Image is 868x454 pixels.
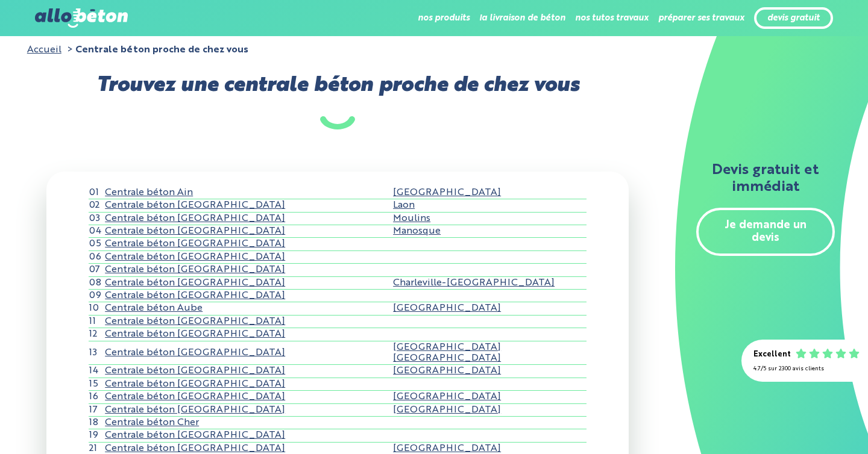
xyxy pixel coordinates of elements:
a: Centrale béton [GEOGRAPHIC_DATA] [105,444,285,453]
a: Centrale béton Aube [105,303,203,313]
a: Centrale béton [GEOGRAPHIC_DATA] [105,278,285,288]
li: nos tutos travaux [575,4,649,33]
a: Centrale béton Cher [105,418,199,428]
a: Centrale béton [GEOGRAPHIC_DATA] [105,226,285,236]
a: Centrale béton [GEOGRAPHIC_DATA] [105,214,285,223]
a: Centrale béton [GEOGRAPHIC_DATA] [105,329,285,339]
a: Centrale béton [GEOGRAPHIC_DATA] [105,317,285,326]
td: 09 [89,289,104,302]
a: Centrale béton [GEOGRAPHIC_DATA] [105,201,285,210]
a: Laon [393,201,415,210]
td: 01 [89,187,104,199]
a: Centrale béton [GEOGRAPHIC_DATA] [105,392,285,402]
a: [GEOGRAPHIC_DATA] [393,343,501,352]
li: préparer ses travaux [658,4,744,33]
a: [GEOGRAPHIC_DATA] [393,405,501,415]
img: allobéton [35,8,128,28]
td: 17 [89,403,104,416]
td: 19 [89,429,104,442]
li: la livraison de béton [479,4,565,33]
a: Centrale béton [GEOGRAPHIC_DATA] [105,379,285,389]
td: 16 [89,391,104,403]
td: 10 [89,302,104,315]
a: [GEOGRAPHIC_DATA] [393,188,501,197]
a: Centrale béton [GEOGRAPHIC_DATA] [105,405,285,415]
a: Centrale béton [GEOGRAPHIC_DATA] [105,366,285,376]
a: Charleville-[GEOGRAPHIC_DATA] [393,278,555,288]
a: [GEOGRAPHIC_DATA] [393,303,501,313]
li: Centrale béton proche de chez vous [64,45,248,55]
td: 04 [89,225,104,238]
td: 13 [89,341,104,365]
td: 08 [89,276,104,289]
li: nos produits [418,4,470,33]
h1: Trouvez une centrale béton proche de chez vous [27,73,648,129]
td: 15 [89,378,104,390]
td: 05 [89,238,104,250]
a: [GEOGRAPHIC_DATA] [393,392,501,402]
a: devis gratuit [767,13,820,23]
a: [GEOGRAPHIC_DATA] [393,366,501,376]
a: Accueil [27,45,61,55]
a: Centrale béton [GEOGRAPHIC_DATA] [105,348,285,358]
a: Centrale béton [GEOGRAPHIC_DATA] [105,291,285,300]
a: Centrale béton [GEOGRAPHIC_DATA] [105,239,285,249]
td: 11 [89,315,104,328]
td: 07 [89,264,104,276]
td: 02 [89,199,104,212]
td: 06 [89,250,104,263]
a: Centrale béton Ain [105,188,193,197]
td: 14 [89,365,104,378]
td: 18 [89,416,104,429]
a: Centrale béton [GEOGRAPHIC_DATA] [105,265,285,275]
td: 03 [89,212,104,225]
a: Manosque [393,226,441,236]
td: 12 [89,328,104,341]
a: [GEOGRAPHIC_DATA] [393,353,501,363]
a: Centrale béton [GEOGRAPHIC_DATA] [105,252,285,262]
a: Moulins [393,214,430,223]
a: Centrale béton [GEOGRAPHIC_DATA] [105,431,285,440]
a: [GEOGRAPHIC_DATA] [393,444,501,453]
